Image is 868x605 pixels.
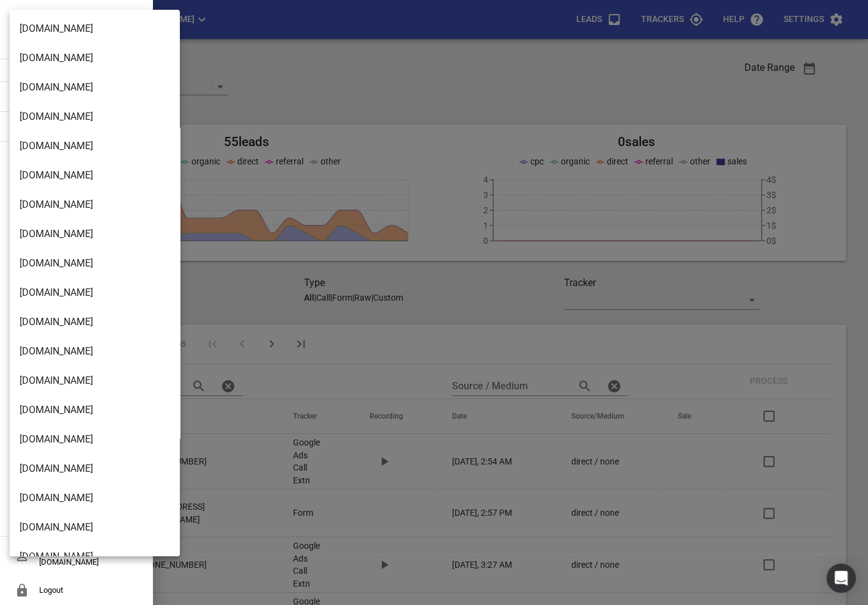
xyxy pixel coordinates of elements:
[10,131,180,161] li: [DOMAIN_NAME]
[10,43,180,73] li: [DOMAIN_NAME]
[10,425,180,454] li: [DOMAIN_NAME]
[10,542,180,571] li: [DOMAIN_NAME]
[10,249,180,278] li: [DOMAIN_NAME]
[10,219,180,249] li: [DOMAIN_NAME]
[10,102,180,131] li: [DOMAIN_NAME]
[10,278,180,307] li: [DOMAIN_NAME]
[10,337,180,366] li: [DOMAIN_NAME]
[10,483,180,513] li: [DOMAIN_NAME]
[10,454,180,483] li: [DOMAIN_NAME]
[10,307,180,337] li: [DOMAIN_NAME]
[10,366,180,395] li: [DOMAIN_NAME]
[10,513,180,542] li: [DOMAIN_NAME]
[10,190,180,219] li: [DOMAIN_NAME]
[10,73,180,102] li: [DOMAIN_NAME]
[10,161,180,190] li: [DOMAIN_NAME]
[826,563,856,593] div: Open Intercom Messenger
[10,395,180,425] li: [DOMAIN_NAME]
[10,14,180,43] li: [DOMAIN_NAME]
